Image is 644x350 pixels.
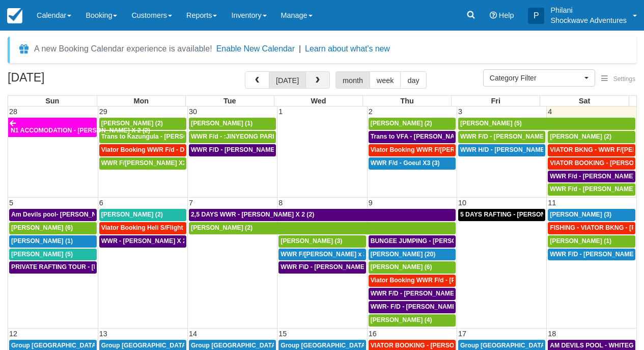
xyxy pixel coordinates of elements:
[369,131,456,143] a: Trans to VFA - [PERSON_NAME] X 2 (2)
[371,277,574,284] span: Viator Booking WWR F/d - [PERSON_NAME] [PERSON_NAME] X2 (2)
[371,120,432,127] span: [PERSON_NAME] (2)
[98,330,108,338] span: 13
[189,131,276,143] a: WWR F/d - :JINYEONG PARK X 4 (4)
[189,144,276,156] a: WWR F/D - [PERSON_NAME] X 1 (1)
[281,237,342,245] span: [PERSON_NAME] (3)
[278,235,366,248] a: [PERSON_NAME] (3)
[499,11,514,19] span: Help
[101,342,201,349] span: Group [GEOGRAPHIC_DATA] (18)
[189,222,456,234] a: [PERSON_NAME] (2)
[369,157,456,170] a: WWR F/d - Goeul X3 (3)
[277,330,288,338] span: 15
[547,199,557,207] span: 11
[595,72,641,87] button: Settings
[460,133,567,140] span: WWR F/D - [PERSON_NAME] X 4 (4)
[548,171,635,183] a: WWR F/d - [PERSON_NAME] X 2 (2)
[8,71,136,90] h2: [DATE]
[369,235,456,248] a: BUNGEE JUMPING - [PERSON_NAME] 2 (2)
[99,131,186,143] a: Trans to Kazungula - [PERSON_NAME] x 1 (2)
[8,330,18,338] span: 12
[299,44,301,53] span: |
[369,288,456,300] a: WWR F/D - [PERSON_NAME] X 4 (4)
[548,183,635,196] a: WWR F/d - [PERSON_NAME] (1)
[189,118,276,130] a: [PERSON_NAME] (1)
[371,342,503,349] span: VIATOR BOOKING - [PERSON_NAME] X 4 (4)
[548,131,635,143] a: [PERSON_NAME] (2)
[9,222,97,234] a: [PERSON_NAME] (6)
[460,211,590,218] span: 5 DAYS RAFTING - [PERSON_NAME] X 2 (4)
[547,107,553,116] span: 4
[458,118,635,130] a: [PERSON_NAME] (5)
[550,237,611,245] span: [PERSON_NAME] (1)
[458,144,545,156] a: WWR H/D - [PERSON_NAME] 5 (5)
[548,144,635,156] a: VIATOR BKNG - WWR F/[PERSON_NAME] 3 (3)
[483,69,595,87] button: Category Filter
[277,199,284,207] span: 8
[371,251,436,258] span: [PERSON_NAME] (20)
[191,224,253,231] span: [PERSON_NAME] (2)
[189,209,456,221] a: 2,5 DAYS WWR - [PERSON_NAME] X 2 (2)
[550,15,627,25] p: Shockwave Adventures
[191,133,297,140] span: WWR F/d - :JINYEONG PARK X 4 (4)
[11,237,73,245] span: [PERSON_NAME] (1)
[99,235,186,248] a: WWR - [PERSON_NAME] X 2 (2)
[613,75,635,83] span: Settings
[370,71,401,89] button: week
[458,209,545,221] a: 5 DAYS RAFTING - [PERSON_NAME] X 2 (4)
[550,5,627,15] p: Philani
[548,157,635,170] a: VIATOR BOOKING - [PERSON_NAME] 2 (2)
[490,12,497,19] i: Help
[11,342,111,349] span: Group [GEOGRAPHIC_DATA] (18)
[278,261,366,274] a: WWR F\D - [PERSON_NAME] X 3 (3)
[550,211,611,218] span: [PERSON_NAME] (3)
[460,146,561,153] span: WWR H/D - [PERSON_NAME] 5 (5)
[9,209,97,221] a: Am Devils pool- [PERSON_NAME] X 2 (2)
[101,133,236,140] span: Trans to Kazungula - [PERSON_NAME] x 1 (2)
[369,249,456,261] a: [PERSON_NAME] (20)
[281,251,376,258] span: WWR F/[PERSON_NAME] x 2 (2)
[368,107,374,116] span: 2
[99,222,186,234] a: Viator Booking Heli S/Flight - [PERSON_NAME] X 1 (1)
[191,342,291,349] span: Group [GEOGRAPHIC_DATA] (36)
[460,342,560,349] span: Group [GEOGRAPHIC_DATA] (18)
[400,71,426,89] button: day
[369,314,456,327] a: [PERSON_NAME] (4)
[11,224,73,231] span: [PERSON_NAME] (6)
[371,133,487,140] span: Trans to VFA - [PERSON_NAME] X 2 (2)
[369,144,456,156] a: Viator Booking WWR F/[PERSON_NAME] X 2 (2)
[528,8,544,24] div: P
[457,199,467,207] span: 10
[400,97,413,105] span: Thu
[8,118,97,137] a: N1 ACCOMODATION - [PERSON_NAME] X 2 (2)
[311,97,326,105] span: Wed
[458,131,545,143] a: WWR F/D - [PERSON_NAME] X 4 (4)
[277,107,284,116] span: 1
[45,97,59,105] span: Sun
[548,235,635,248] a: [PERSON_NAME] (1)
[8,199,14,207] span: 5
[11,263,164,271] span: PRIVATE RAFTING TOUR - [PERSON_NAME] X 5 (5)
[369,261,456,274] a: [PERSON_NAME] (6)
[99,209,186,221] a: [PERSON_NAME] (2)
[491,97,500,105] span: Fri
[11,251,73,258] span: [PERSON_NAME] (5)
[460,120,522,127] span: [PERSON_NAME] (5)
[188,107,198,116] span: 30
[550,133,611,140] span: [PERSON_NAME] (2)
[101,237,196,245] span: WWR - [PERSON_NAME] X 2 (2)
[191,120,253,127] span: [PERSON_NAME] (1)
[335,71,370,89] button: month
[101,159,196,167] span: WWR F/[PERSON_NAME] X2 (2)
[371,146,513,153] span: Viator Booking WWR F/[PERSON_NAME] X 2 (2)
[278,249,366,261] a: WWR F/[PERSON_NAME] x 2 (2)
[457,330,467,338] span: 17
[371,303,473,310] span: WWR- F/D - [PERSON_NAME] 2 (2)
[7,8,22,23] img: checkfront-main-nav-mini-logo.png
[223,97,236,105] span: Tue
[98,107,108,116] span: 29
[368,199,374,207] span: 9
[216,44,295,54] button: Enable New Calendar
[191,146,297,153] span: WWR F/D - [PERSON_NAME] X 1 (1)
[9,249,97,261] a: [PERSON_NAME] (5)
[98,199,104,207] span: 6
